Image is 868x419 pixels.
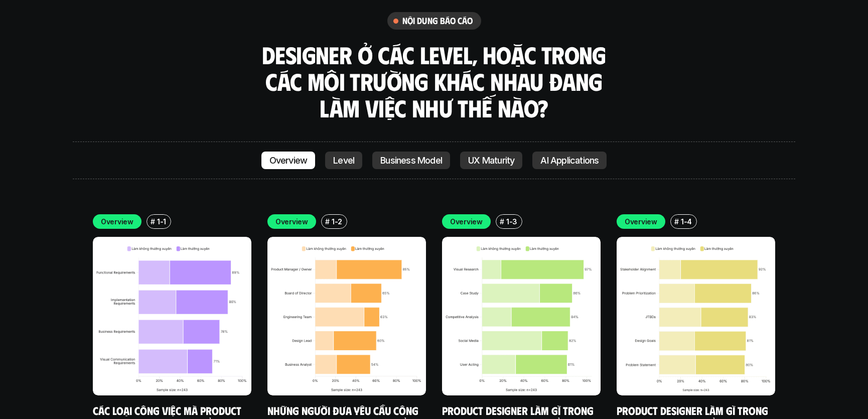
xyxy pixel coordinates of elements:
p: 1-1 [157,216,166,227]
p: Overview [269,156,308,166]
h6: # [325,218,330,225]
p: 1-4 [681,216,692,227]
a: Overview [261,152,316,170]
p: UX Maturity [468,156,514,166]
h6: # [674,218,679,225]
a: Business Model [372,152,450,170]
p: 1-3 [506,216,517,227]
p: Overview [275,216,308,227]
p: AI Applications [540,156,599,166]
h3: Designer ở các level, hoặc trong các môi trường khác nhau đang làm việc như thế nào? [258,42,610,121]
p: Level [333,156,354,166]
a: AI Applications [532,152,607,170]
h6: # [500,218,504,225]
p: Overview [101,216,133,227]
p: Overview [450,216,483,227]
p: 1-2 [332,216,342,227]
h6: # [151,218,155,225]
a: Level [325,152,362,170]
a: UX Maturity [460,152,522,170]
p: Overview [625,216,657,227]
h6: nội dung báo cáo [402,15,473,27]
p: Business Model [380,156,442,166]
